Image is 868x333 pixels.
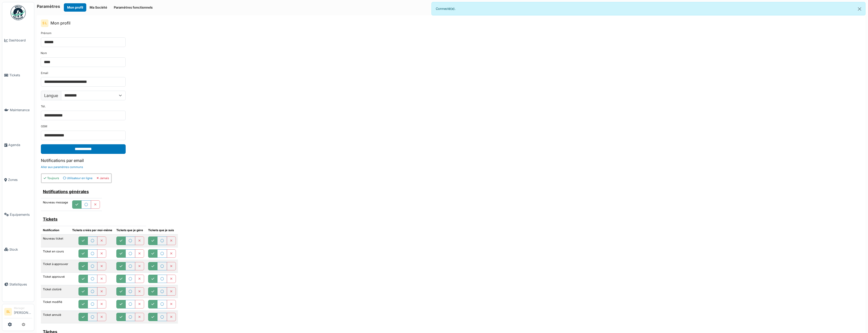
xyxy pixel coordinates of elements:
td: Ticket en cours [41,247,70,260]
li: SL [4,308,12,316]
button: Mon profil [64,3,86,12]
li: [PERSON_NAME] [14,306,32,317]
td: Nouveau ticket [41,234,70,247]
div: Toujours [44,176,59,180]
span: Zones [8,177,32,182]
div: Manager [14,306,32,310]
th: Tickets que je gère [114,226,146,234]
td: Ticket modifié [41,298,70,311]
h6: Tickets [43,217,144,222]
a: Zones [2,162,34,197]
label: Prénom [41,31,51,35]
a: Aller aux paramètres communs [41,165,83,169]
label: Email [41,71,48,75]
label: Tél. [41,104,46,109]
span: Tickets [9,73,32,78]
h6: Mon profil [50,21,70,26]
label: Nom [41,51,47,55]
td: Ticket à approuver [41,260,70,272]
a: SL Manager[PERSON_NAME] [4,306,32,318]
a: Statistiques [2,267,34,302]
th: Tickets créés par moi-même [70,226,114,234]
button: Close [854,2,865,16]
a: Stock [2,232,34,267]
a: Tickets [2,58,34,93]
span: Maintenance [10,108,32,112]
div: Utilisateur en ligne [63,176,93,180]
button: Ma Société [86,3,111,12]
h6: Notifications générales [43,189,100,194]
th: Notification [41,226,70,234]
td: Ticket clotûré [41,285,70,298]
span: Stock [9,247,32,252]
td: Ticket approuvé [41,272,70,285]
label: GSM [41,124,47,129]
img: Badge_color-CXgf-gQk.svg [11,5,26,20]
a: Agenda [2,128,34,162]
a: Maintenance [2,93,34,128]
div: S L [41,19,48,27]
h6: Paramètres [37,4,60,9]
span: Dashboard [9,38,32,43]
span: Agenda [8,142,32,147]
h6: Notifications par email [41,158,861,163]
span: Équipements [10,212,32,217]
button: Paramètres fonctionnels [111,3,156,12]
a: Dashboard [2,23,34,58]
th: Tickets que je suis [146,226,178,234]
a: Équipements [2,197,34,232]
div: Jamais [97,176,109,180]
label: Nouveau message [43,200,68,205]
span: Statistiques [9,282,32,287]
div: Connecté(e). [431,2,865,15]
label: Langue [41,91,61,100]
td: Ticket annulé [41,311,70,323]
